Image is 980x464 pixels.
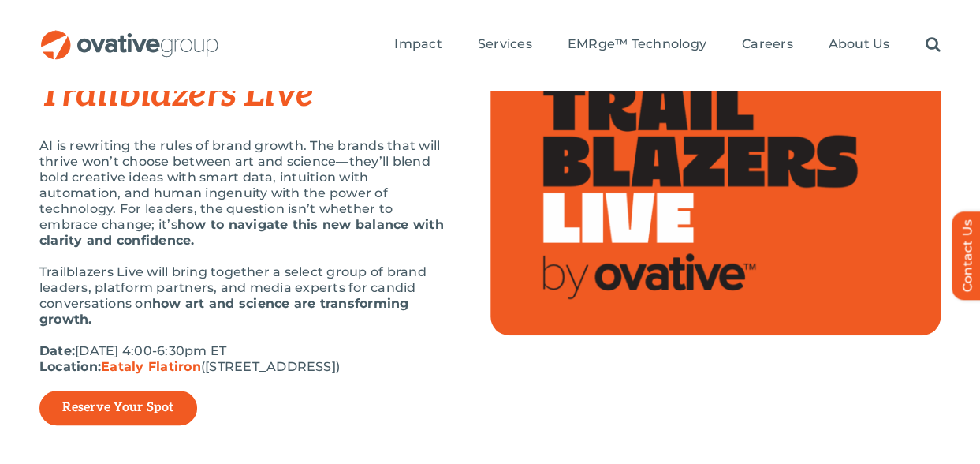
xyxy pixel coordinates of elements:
[39,296,408,327] strong: how art and science are transforming growth.
[478,36,532,54] a: Services
[742,36,793,54] a: Careers
[39,264,451,327] p: Trailblazers Live will bring together a select group of brand leaders, platform partners, and med...
[742,36,793,52] span: Careers
[394,36,442,52] span: Impact
[490,35,941,335] img: Top Image (2)
[39,73,313,117] em: Trailblazers Live
[39,138,451,249] p: AI is rewriting the rules of brand growth. The brands that will thrive won’t choose between art a...
[62,400,173,416] a: Reserve Your Spot
[39,343,75,358] strong: Date:
[568,36,706,52] span: EMRge™ Technology
[925,36,940,54] a: Search
[101,359,201,374] a: Eataly Flatiron
[828,36,889,54] a: About Us
[39,343,451,375] p: [DATE] 4:00-6:30pm ET ([STREET_ADDRESS])
[39,28,220,43] a: OG_Full_horizontal_RGB
[478,36,532,52] span: Services
[568,36,706,54] a: EMRge™ Technology
[39,359,201,374] strong: Location:
[394,36,442,54] a: Impact
[394,20,940,70] nav: Menu
[828,36,889,52] span: About Us
[39,217,444,248] strong: how to navigate this new balance with clarity and confidence.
